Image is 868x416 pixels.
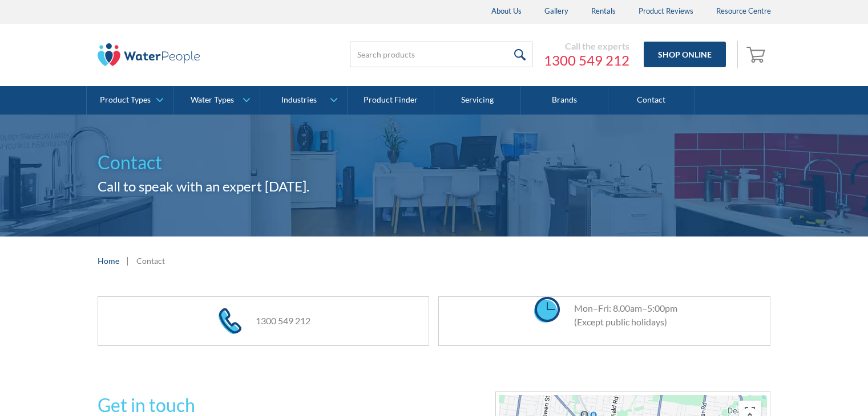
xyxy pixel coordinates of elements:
a: Water Types [173,86,260,115]
div: Industries [281,95,317,105]
a: Industries [260,86,346,115]
div: Mon–Fri: 8.00am–5:00pm (Except public holidays) [563,301,677,329]
a: 1300 549 212 [544,52,629,69]
h1: Contact [98,149,771,176]
a: Brands [521,86,608,115]
img: The Water People [98,43,200,66]
div: Water Types [191,95,234,105]
div: | [125,254,131,267]
a: Contact [608,86,695,115]
input: Search products [350,42,532,67]
img: phone icon [219,308,241,334]
div: Call the experts [544,40,629,52]
img: shopping cart [746,45,768,63]
img: clock icon [534,297,560,323]
iframe: podium webchat widget bubble [754,359,868,416]
a: Open empty cart [744,41,771,68]
a: 1300 549 212 [256,315,310,326]
div: Contact [136,255,165,267]
a: Shop Online [644,42,726,67]
h2: Call to speak with an expert [DATE]. [98,176,771,197]
a: Product Types [87,86,173,115]
div: Product Types [100,95,151,105]
a: Product Finder [348,86,434,115]
a: Servicing [434,86,521,115]
a: Home [98,255,119,267]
